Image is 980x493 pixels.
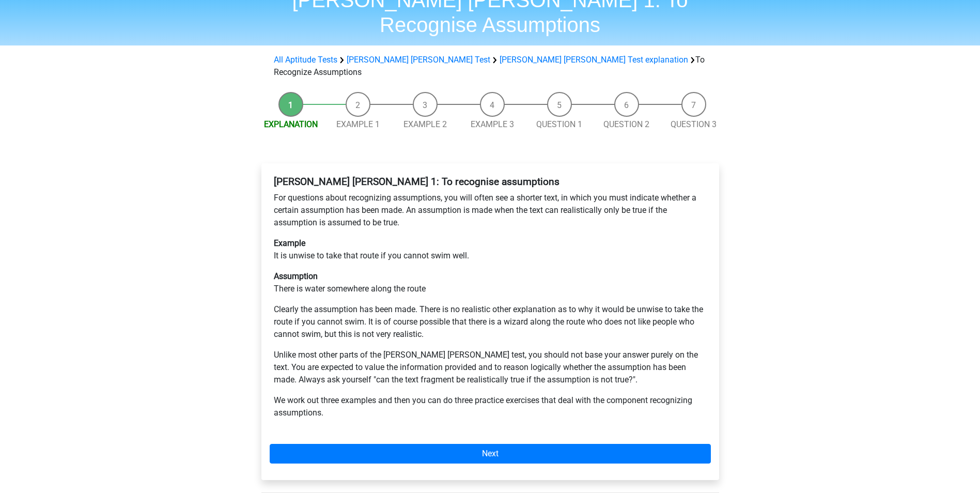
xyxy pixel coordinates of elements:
[270,54,711,79] div: To Recognize Assumptions
[603,119,649,129] a: Question 2
[274,349,707,386] p: Unlike most other parts of the [PERSON_NAME] [PERSON_NAME] test, you should not base your answer ...
[536,119,582,129] a: Question 1
[471,119,514,129] a: Example 3
[264,119,318,129] a: Explanation
[500,55,688,65] a: [PERSON_NAME] [PERSON_NAME] Test explanation
[274,271,318,281] b: Assumption
[347,55,490,65] a: [PERSON_NAME] [PERSON_NAME] Test
[274,176,559,188] b: [PERSON_NAME] [PERSON_NAME] 1: To recognise assumptions
[274,394,707,419] p: We work out three examples and then you can do three practice exercises that deal with the compon...
[336,119,380,129] a: Example 1
[274,55,337,65] a: All Aptitude Tests
[270,444,711,464] a: Next
[274,303,707,341] p: Clearly the assumption has been made. There is no realistic other explanation as to why it would ...
[274,237,707,262] p: It is unwise to take that route if you cannot swim well.
[274,238,305,248] b: Example
[274,270,707,295] p: There is water somewhere along the route
[403,119,447,129] a: Example 2
[671,119,717,129] a: Question 3
[274,192,707,229] p: For questions about recognizing assumptions, you will often see a shorter text, in which you must...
